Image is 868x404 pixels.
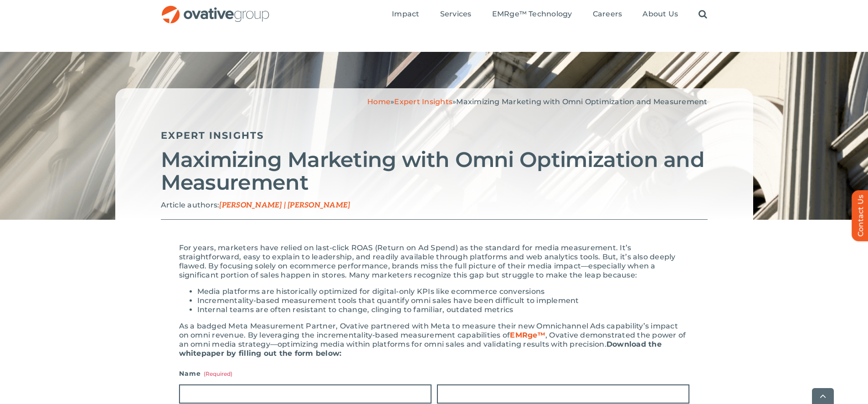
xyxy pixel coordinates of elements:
a: Expert Insights [394,97,452,106]
a: OG_Full_horizontal_RGB [161,5,270,13]
li: Media platforms are historically optimized for digital-only KPIs like ecommerce conversions [197,287,689,296]
span: (Required) [204,370,232,377]
a: EMRge™ [510,331,545,339]
span: » » [367,97,707,106]
a: Search [699,10,707,20]
a: Impact [392,10,419,20]
legend: Name [179,367,232,380]
a: About Us [642,10,678,20]
span: [PERSON_NAME] | [PERSON_NAME] [219,201,350,210]
div: As a badged Meta Measurement Partner, Ovative partnered with Meta to measure their new Omnichanne... [179,322,689,358]
h2: Maximizing Marketing with Omni Optimization and Measurement [161,148,708,194]
div: For years, marketers have relied on last-click ROAS (Return on Ad Spend) as the standard for medi... [179,243,689,280]
a: EMRge™ Technology [492,10,572,20]
a: Careers [593,10,622,20]
a: Services [440,10,472,20]
span: Maximizing Marketing with Omni Optimization and Measurement [456,97,707,106]
span: About Us [642,10,678,19]
p: Article authors: [161,201,708,210]
li: Internal teams are often resistant to change, clinging to familiar, outdated metrics [197,305,689,314]
span: EMRge™ Technology [492,10,572,19]
span: Impact [392,10,419,19]
span: Services [440,10,472,19]
b: Download the whitepaper by filling out the form below: [179,340,662,358]
a: Expert Insights [161,130,264,141]
li: Incrementality-based measurement tools that quantify omni sales have been difficult to implement [197,296,689,305]
span: Careers [593,10,622,19]
a: Home [367,97,390,106]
